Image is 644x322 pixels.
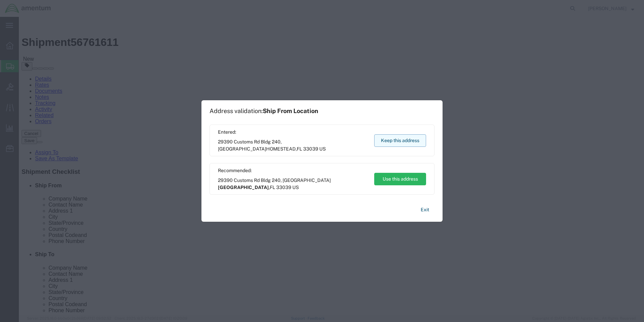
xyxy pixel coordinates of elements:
span: [GEOGRAPHIC_DATA] [218,185,269,190]
button: Exit [415,204,434,216]
h1: Address validation: [210,107,318,115]
span: HOMESTEAD [266,146,296,152]
span: 33039 [303,146,318,152]
span: Ship From Location [263,107,318,114]
span: US [292,185,299,190]
span: 33039 [276,185,291,190]
span: 29390 Customs Rd Bldg 240, [GEOGRAPHIC_DATA] , [218,177,368,191]
span: FL [297,146,302,152]
span: 29390 Customs Rd Bldg 240, [GEOGRAPHIC_DATA] , [218,138,368,153]
span: Recommended: [218,167,368,174]
span: US [319,146,326,152]
span: FL [270,185,275,190]
span: Entered: [218,129,368,136]
button: Keep this address [374,134,426,147]
button: Use this address [374,173,426,185]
